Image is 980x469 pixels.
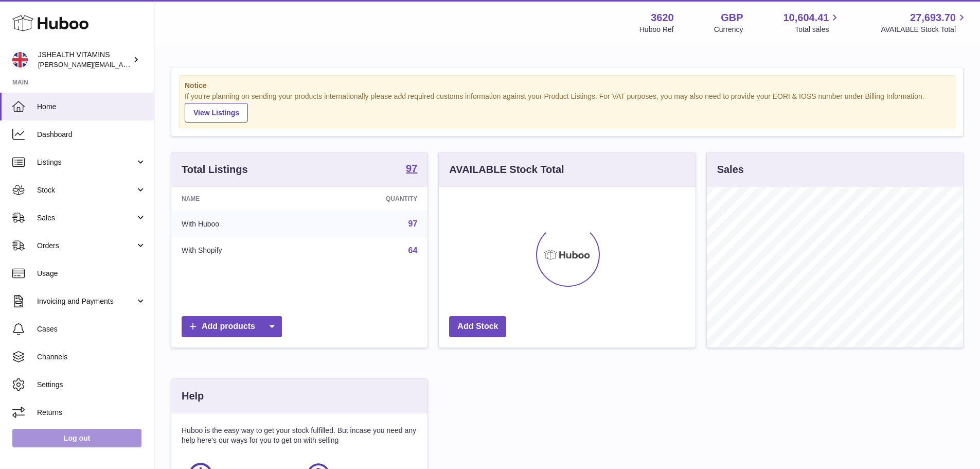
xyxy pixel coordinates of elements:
[408,219,418,228] a: 97
[37,130,146,140] span: Dashboard
[651,11,674,25] strong: 3620
[910,11,956,25] span: 27,693.70
[171,237,310,264] td: With Shopify
[37,324,146,334] span: Cases
[182,389,204,403] h3: Help
[37,213,135,223] span: Sales
[182,426,417,445] p: Huboo is the easy way to get your stock fulfilled. But incase you need any help here's our ways f...
[310,187,428,211] th: Quantity
[37,185,135,195] span: Stock
[783,11,841,34] a: 10,604.41 Total sales
[37,297,135,306] span: Invoicing and Payments
[37,102,146,112] span: Home
[171,211,310,237] td: With Huboo
[37,408,146,418] span: Returns
[12,429,141,447] a: Log out
[182,316,282,337] a: Add products
[171,187,310,211] th: Name
[38,60,206,68] span: [PERSON_NAME][EMAIL_ADDRESS][DOMAIN_NAME]
[185,92,950,123] div: If you're planning on sending your products internationally please add required customs informati...
[37,352,146,362] span: Channels
[12,52,28,67] img: francesca@jshealthvitamins.com
[185,81,950,91] strong: Notice
[185,103,248,123] a: View Listings
[37,269,146,279] span: Usage
[717,163,744,177] h3: Sales
[406,163,417,176] a: 97
[408,246,418,255] a: 64
[721,11,743,25] strong: GBP
[37,241,135,251] span: Orders
[37,158,135,167] span: Listings
[182,163,248,177] h3: Total Listings
[714,25,743,34] div: Currency
[37,380,146,390] span: Settings
[881,11,968,34] a: 27,693.70 AVAILABLE Stock Total
[406,163,417,173] strong: 97
[639,25,674,34] div: Huboo Ref
[795,25,841,34] span: Total sales
[881,25,968,34] span: AVAILABLE Stock Total
[38,50,131,70] div: JSHEALTH VITAMINS
[449,163,564,177] h3: AVAILABLE Stock Total
[449,316,506,337] a: Add Stock
[783,11,829,25] span: 10,604.41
